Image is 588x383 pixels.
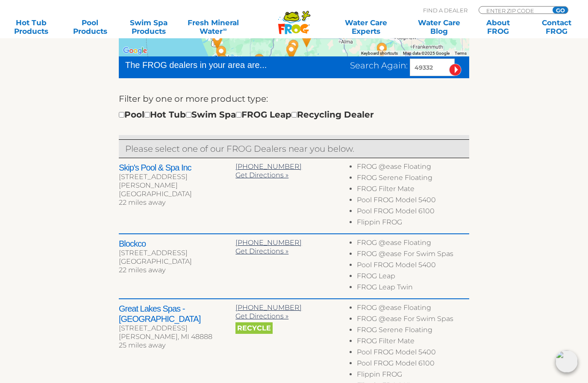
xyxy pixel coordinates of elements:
button: Keyboard shortcuts [361,51,398,57]
div: Fox Pools LLC - 45 miles away. [246,47,273,77]
a: Water CareExperts [329,18,403,35]
span: Recycle [235,323,273,334]
a: Fresh MineralWater∞ [185,18,242,35]
label: Filter by one or more product type: [119,92,268,106]
li: Flippin FROG [357,218,469,230]
p: Please select one of our FROG Dealers near you below. [125,142,463,156]
li: Flippin FROG [357,371,469,382]
span: Search Again: [350,61,408,71]
input: Zip Code Form [485,7,543,14]
div: Pools Plus - Greenville - 32 miles away. [278,38,305,68]
div: [PERSON_NAME], MI 48888 [119,333,235,342]
a: Get Directions » [235,171,288,180]
h2: Great Lakes Spas - [GEOGRAPHIC_DATA] [119,304,235,324]
h2: Blockco [119,239,235,249]
div: [GEOGRAPHIC_DATA] [119,258,235,266]
li: FROG @ease For Swim Spas [357,315,469,326]
a: Terms (opens in new tab) [455,51,467,56]
div: [STREET_ADDRESS][PERSON_NAME] [119,173,235,190]
li: FROG Leap [357,272,469,283]
div: Pools Plus - Grand Rapids - 44 miles away. [255,50,281,80]
li: Pool FROG Model 5400 [357,196,469,207]
li: Pool FROG Model 5400 [357,348,469,359]
img: Google [121,46,149,57]
a: Hot TubProducts [9,18,54,35]
li: FROG Serene Floating [357,326,469,337]
div: Acme Pool Construction, Inc. - 51 miles away. [238,54,265,84]
a: Swim SpaProducts [126,18,172,35]
span: 22 miles away [119,199,165,207]
input: Submit [449,64,462,77]
a: [PHONE_NUMBER] [235,304,302,312]
div: Bilz Pools & Spas Inc. - 60 miles away. [209,48,236,78]
li: FROG Filter Mate [357,185,469,196]
li: FROG @ease For Swim Spas [357,250,469,261]
a: Get Directions » [235,247,288,256]
a: Open this area in Google Maps (opens a new window) [121,46,149,57]
a: AboutFROG [475,18,521,35]
li: Pool FROG Model 6100 [357,207,469,218]
p: Find A Dealer [423,6,467,14]
div: Pool Hot Tub Swim Spa FROG Leap Recycling Dealer [119,108,374,122]
li: FROG @ease Floating [357,304,469,315]
h2: Skip's Pool & Spa Inc [119,163,235,173]
div: Cove Pools - 45 miles away. [253,51,279,81]
a: PoolProducts [67,18,113,35]
span: 22 miles away [119,266,165,274]
li: FROG Serene Floating [357,174,469,185]
li: FROG @ease Floating [357,239,469,250]
span: Map data ©2025 Google [403,51,450,56]
div: The FROG dealers in your area are... [125,59,297,72]
li: FROG Filter Mate [357,337,469,348]
div: Professional Pool & Patio Inc. - 55 miles away. [204,27,231,56]
a: ContactFROG [534,18,579,35]
div: [GEOGRAPHIC_DATA] [119,190,235,199]
img: openIcon [556,351,578,373]
div: Leizure World - 58 miles away. [208,39,235,69]
span: 25 miles away [119,342,165,350]
li: FROG @ease Floating [357,163,469,174]
sup: ∞ [223,26,226,32]
li: Pool FROG Model 6100 [357,359,469,371]
li: FROG Leap Twin [357,283,469,295]
a: Get Directions » [235,312,288,321]
div: [STREET_ADDRESS] [119,249,235,258]
input: GO [553,7,568,14]
li: Pool FROG Model 5400 [357,261,469,272]
a: Water CareBlog [416,18,462,35]
a: [PHONE_NUMBER] [235,239,302,247]
a: [PHONE_NUMBER] [235,163,302,171]
div: [STREET_ADDRESS] [119,324,235,333]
